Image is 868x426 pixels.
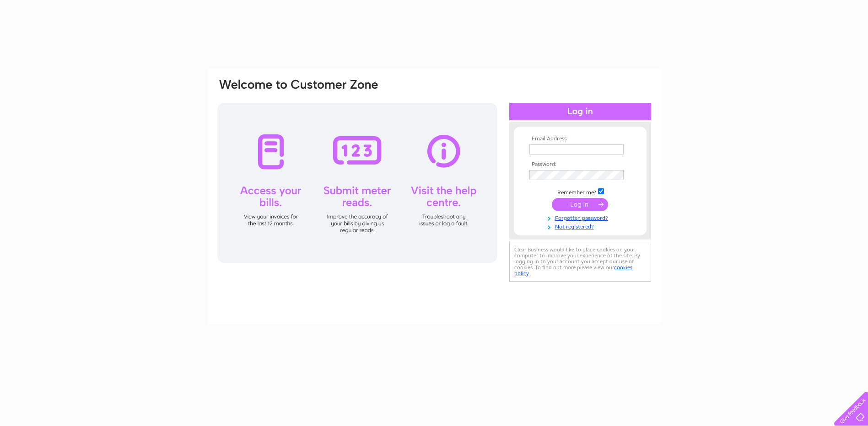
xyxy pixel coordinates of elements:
[514,264,632,277] a: cookies policy
[529,213,633,222] a: Forgotten password?
[527,187,633,196] td: Remember me?
[552,198,608,211] input: Submit
[529,222,633,230] a: Not registered?
[527,136,633,142] th: Email Address:
[509,242,651,282] div: Clear Business would like to place cookies on your computer to improve your experience of the sit...
[527,161,633,168] th: Password:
